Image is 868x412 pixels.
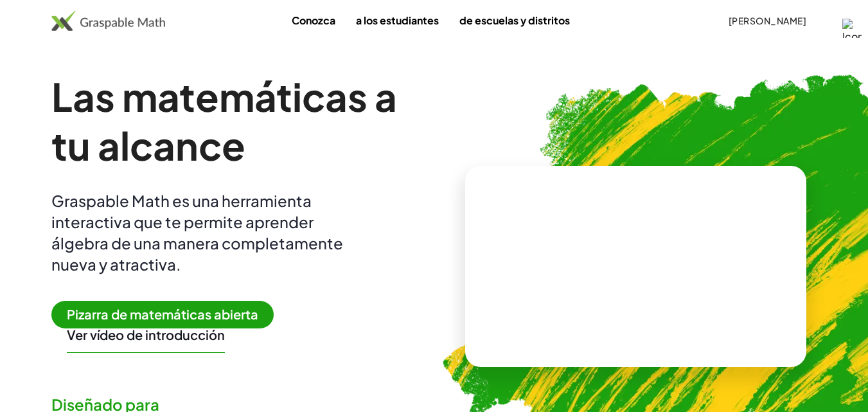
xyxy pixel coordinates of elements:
font: Las matemáticas a tu alcance [51,72,397,169]
a: Pizarra de matemáticas abierta [51,309,284,322]
font: [PERSON_NAME] [729,15,806,26]
video: ¿Qué es esto? Es notación matemática dinámica. Esta notación desempeña un papel fundamental en có... [539,218,732,314]
a: Conozca [281,8,346,32]
a: a los estudiantes [346,8,449,32]
a: de escuelas y distritos [449,8,580,32]
font: Conozca [292,13,335,27]
font: Pizarra de matemáticas abierta [67,306,258,322]
button: [PERSON_NAME] [718,9,817,32]
button: Ver vídeo de introducción [67,327,225,343]
font: Graspable Math es una herramienta interactiva que te permite aprender álgebra de una manera compl... [51,191,343,274]
font: a los estudiantes [356,13,439,27]
font: de escuelas y distritos [459,13,570,27]
font: Ver vídeo de introducción [67,327,225,343]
